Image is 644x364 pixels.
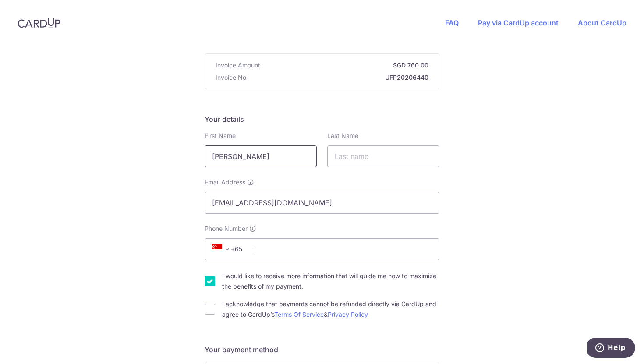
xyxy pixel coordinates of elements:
strong: UFP20206440 [250,73,428,82]
strong: SGD 760.00 [264,61,428,70]
h5: Your payment method [205,344,439,355]
img: CardUp [18,18,60,28]
span: +65 [209,244,248,254]
input: Last name [327,145,439,167]
a: Privacy Policy [328,311,368,318]
span: Phone Number [205,224,248,233]
input: Email address [205,192,439,214]
label: I would like to receive more information that will guide me how to maximize the benefits of my pa... [222,271,439,292]
label: First Name [205,131,236,140]
span: Invoice Amount [216,61,260,70]
span: Invoice No [216,73,246,82]
a: Pay via CardUp account [478,18,559,27]
h5: Your details [205,114,439,124]
input: First name [205,145,317,167]
label: I acknowledge that payments cannot be refunded directly via CardUp and agree to CardUp’s & [222,299,439,320]
iframe: Opens a widget where you can find more information [587,338,635,360]
a: About CardUp [578,18,626,27]
span: Email Address [205,178,245,187]
label: Last Name [327,131,358,140]
a: Terms Of Service [274,311,324,318]
span: +65 [212,244,233,254]
a: FAQ [445,18,459,27]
